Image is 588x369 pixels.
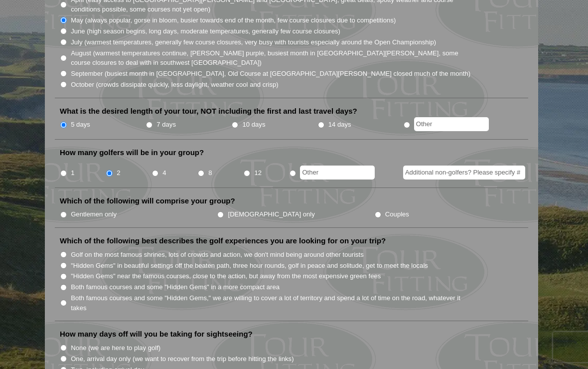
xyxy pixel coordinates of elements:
[71,15,396,25] label: May (always popular, gorse in bloom, busier towards end of the month, few course closures due to ...
[60,196,235,206] label: Which of the following will comprise your group?
[71,120,90,130] label: 5 days
[385,209,409,219] label: Couples
[71,209,117,219] label: Gentlemen only
[71,293,471,313] label: Both famous courses and some "Hidden Gems," we are willing to cover a lot of territory and spend ...
[60,236,386,246] label: Which of the following best describes the golf experiences you are looking for on your trip?
[71,48,471,68] label: August (warmest temperatures continue, [PERSON_NAME] purple, busiest month in [GEOGRAPHIC_DATA][P...
[71,343,160,353] label: None (we are here to play golf)
[60,106,357,116] label: What is the desired length of your tour, NOT including the first and last travel days?
[71,69,470,79] label: September (busiest month in [GEOGRAPHIC_DATA], Old Course at [GEOGRAPHIC_DATA][PERSON_NAME] close...
[403,166,525,180] input: Additional non-golfers? Please specify #
[71,80,279,90] label: October (crowds dissipate quickly, less daylight, weather cool and crisp)
[300,166,375,180] input: Other
[414,117,489,131] input: Other
[60,329,253,339] label: How many days off will you be taking for sightseeing?
[71,168,74,178] label: 1
[228,209,315,219] label: [DEMOGRAPHIC_DATA] only
[328,120,351,130] label: 14 days
[156,120,176,130] label: 7 days
[254,168,262,178] label: 12
[71,354,294,364] label: One, arrival day only (we want to recover from the trip before hitting the links)
[243,120,266,130] label: 10 days
[71,37,436,47] label: July (warmest temperatures, generally few course closures, very busy with tourists especially aro...
[71,282,280,292] label: Both famous courses and some "Hidden Gems" in a more compact area
[117,168,120,178] label: 2
[71,271,381,281] label: "Hidden Gems" near the famous courses, close to the action, but away from the most expensive gree...
[71,250,364,260] label: Golf on the most famous shrines, lots of crowds and action, we don't mind being around other tour...
[208,168,212,178] label: 8
[60,148,204,158] label: How many golfers will be in your group?
[162,168,166,178] label: 4
[71,261,428,271] label: "Hidden Gems" in beautiful settings off the beaten path, three hour rounds, golf in peace and sol...
[71,26,340,36] label: June (high season begins, long days, moderate temperatures, generally few course closures)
